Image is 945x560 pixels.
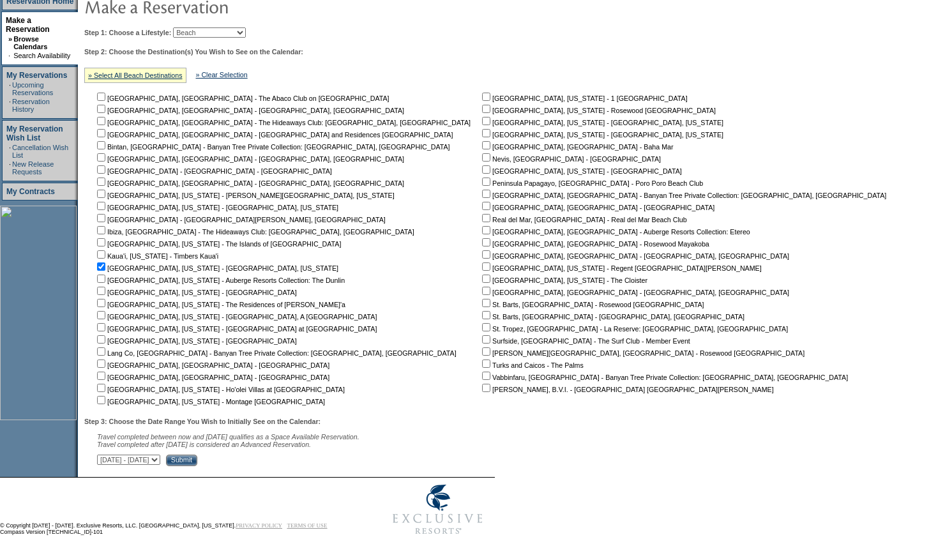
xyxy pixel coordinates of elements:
nobr: [GEOGRAPHIC_DATA], [US_STATE] - 1 [GEOGRAPHIC_DATA] [480,95,688,102]
nobr: [GEOGRAPHIC_DATA], [GEOGRAPHIC_DATA] - [GEOGRAPHIC_DATA], [GEOGRAPHIC_DATA] [94,107,404,114]
nobr: [GEOGRAPHIC_DATA], [GEOGRAPHIC_DATA] - The Abaco Club on [GEOGRAPHIC_DATA] [94,95,389,102]
nobr: [GEOGRAPHIC_DATA], [US_STATE] - Ho'olei Villas at [GEOGRAPHIC_DATA] [94,386,345,393]
nobr: [GEOGRAPHIC_DATA], [GEOGRAPHIC_DATA] - [GEOGRAPHIC_DATA], [GEOGRAPHIC_DATA] [480,289,789,296]
a: » Clear Selection [196,71,248,79]
nobr: [GEOGRAPHIC_DATA], [US_STATE] - [GEOGRAPHIC_DATA], A [GEOGRAPHIC_DATA] [94,313,377,321]
nobr: [GEOGRAPHIC_DATA], [GEOGRAPHIC_DATA] - [GEOGRAPHIC_DATA], [GEOGRAPHIC_DATA] [94,179,404,187]
nobr: [GEOGRAPHIC_DATA], [GEOGRAPHIC_DATA] - [GEOGRAPHIC_DATA] [480,204,714,211]
a: Cancellation Wish List [12,144,68,159]
img: Exclusive Resorts [381,478,495,541]
a: New Release Requests [12,160,54,176]
nobr: [GEOGRAPHIC_DATA], [US_STATE] - [GEOGRAPHIC_DATA], [US_STATE] [94,204,338,211]
a: Browse Calendars [13,35,47,50]
nobr: [GEOGRAPHIC_DATA], [US_STATE] - The Islands of [GEOGRAPHIC_DATA] [94,240,341,248]
td: · [8,52,12,59]
nobr: [GEOGRAPHIC_DATA] - [GEOGRAPHIC_DATA][PERSON_NAME], [GEOGRAPHIC_DATA] [94,216,386,223]
nobr: Turks and Caicos - The Palms [480,361,584,369]
td: · [9,98,11,113]
td: · [9,160,11,176]
nobr: [GEOGRAPHIC_DATA], [US_STATE] - [GEOGRAPHIC_DATA] [94,289,297,296]
nobr: [GEOGRAPHIC_DATA], [US_STATE] - [GEOGRAPHIC_DATA], [US_STATE] [94,264,338,272]
nobr: [GEOGRAPHIC_DATA], [GEOGRAPHIC_DATA] - Baha Mar [480,143,673,151]
a: My Contracts [6,187,55,196]
nobr: Real del Mar, [GEOGRAPHIC_DATA] - Real del Mar Beach Club [480,216,687,223]
nobr: Lang Co, [GEOGRAPHIC_DATA] - Banyan Tree Private Collection: [GEOGRAPHIC_DATA], [GEOGRAPHIC_DATA] [94,349,457,357]
b: Step 3: Choose the Date Range You Wish to Initially See on the Calendar: [84,418,321,425]
b: Step 2: Choose the Destination(s) You Wish to See on the Calendar: [84,48,303,56]
span: Travel completed between now and [DATE] qualifies as a Space Available Reservation. [97,433,359,441]
nobr: [PERSON_NAME][GEOGRAPHIC_DATA], [GEOGRAPHIC_DATA] - Rosewood [GEOGRAPHIC_DATA] [480,349,805,357]
nobr: [GEOGRAPHIC_DATA], [US_STATE] - Auberge Resorts Collection: The Dunlin [94,276,345,284]
nobr: [GEOGRAPHIC_DATA], [US_STATE] - [GEOGRAPHIC_DATA], [US_STATE] [480,119,723,126]
nobr: [PERSON_NAME], B.V.I. - [GEOGRAPHIC_DATA] [GEOGRAPHIC_DATA][PERSON_NAME] [480,386,774,393]
nobr: [GEOGRAPHIC_DATA], [GEOGRAPHIC_DATA] - [GEOGRAPHIC_DATA] [94,361,329,369]
nobr: [GEOGRAPHIC_DATA], [GEOGRAPHIC_DATA] - [GEOGRAPHIC_DATA] [94,374,329,381]
a: Make a Reservation [6,16,50,34]
nobr: St. Barts, [GEOGRAPHIC_DATA] - [GEOGRAPHIC_DATA], [GEOGRAPHIC_DATA] [480,313,745,321]
nobr: [GEOGRAPHIC_DATA], [GEOGRAPHIC_DATA] - [GEOGRAPHIC_DATA], [GEOGRAPHIC_DATA] [480,252,789,260]
td: · [9,81,11,96]
nobr: Peninsula Papagayo, [GEOGRAPHIC_DATA] - Poro Poro Beach Club [480,179,703,187]
nobr: St. Tropez, [GEOGRAPHIC_DATA] - La Reserve: [GEOGRAPHIC_DATA], [GEOGRAPHIC_DATA] [480,325,788,333]
nobr: [GEOGRAPHIC_DATA], [US_STATE] - Regent [GEOGRAPHIC_DATA][PERSON_NAME] [480,264,762,272]
nobr: [GEOGRAPHIC_DATA], [GEOGRAPHIC_DATA] - The Hideaways Club: [GEOGRAPHIC_DATA], [GEOGRAPHIC_DATA] [94,119,471,126]
a: Search Availability [13,52,70,59]
nobr: [GEOGRAPHIC_DATA], [GEOGRAPHIC_DATA] - Rosewood Mayakoba [480,240,709,248]
nobr: [GEOGRAPHIC_DATA], [GEOGRAPHIC_DATA] - Banyan Tree Private Collection: [GEOGRAPHIC_DATA], [GEOGRA... [480,192,886,199]
a: » Select All Beach Destinations [88,72,183,79]
td: · [9,144,11,159]
nobr: Surfside, [GEOGRAPHIC_DATA] - The Surf Club - Member Event [480,337,690,345]
nobr: [GEOGRAPHIC_DATA], [US_STATE] - [GEOGRAPHIC_DATA] [94,337,297,345]
nobr: [GEOGRAPHIC_DATA], [US_STATE] - [GEOGRAPHIC_DATA], [US_STATE] [480,131,723,139]
nobr: St. Barts, [GEOGRAPHIC_DATA] - Rosewood [GEOGRAPHIC_DATA] [480,301,704,308]
nobr: [GEOGRAPHIC_DATA], [GEOGRAPHIC_DATA] - [GEOGRAPHIC_DATA], [GEOGRAPHIC_DATA] [94,155,404,163]
nobr: Travel completed after [DATE] is considered an Advanced Reservation. [97,441,311,448]
nobr: [GEOGRAPHIC_DATA], [GEOGRAPHIC_DATA] - [GEOGRAPHIC_DATA] and Residences [GEOGRAPHIC_DATA] [94,131,453,139]
nobr: Ibiza, [GEOGRAPHIC_DATA] - The Hideaways Club: [GEOGRAPHIC_DATA], [GEOGRAPHIC_DATA] [94,228,414,236]
b: Step 1: Choose a Lifestyle: [84,29,171,36]
nobr: [GEOGRAPHIC_DATA], [US_STATE] - The Residences of [PERSON_NAME]'a [94,301,345,308]
a: PRIVACY POLICY [236,522,282,529]
input: Submit [166,455,197,466]
a: TERMS OF USE [287,522,328,529]
nobr: [GEOGRAPHIC_DATA] - [GEOGRAPHIC_DATA] - [GEOGRAPHIC_DATA] [94,167,332,175]
nobr: [GEOGRAPHIC_DATA], [US_STATE] - The Cloister [480,276,647,284]
a: My Reservation Wish List [6,125,63,142]
nobr: Nevis, [GEOGRAPHIC_DATA] - [GEOGRAPHIC_DATA] [480,155,661,163]
nobr: Kaua'i, [US_STATE] - Timbers Kaua'i [94,252,218,260]
a: Upcoming Reservations [12,81,53,96]
nobr: [GEOGRAPHIC_DATA], [US_STATE] - [GEOGRAPHIC_DATA] [480,167,682,175]
nobr: [GEOGRAPHIC_DATA], [US_STATE] - Montage [GEOGRAPHIC_DATA] [94,398,325,405]
nobr: [GEOGRAPHIC_DATA], [US_STATE] - [PERSON_NAME][GEOGRAPHIC_DATA], [US_STATE] [94,192,395,199]
b: » [8,35,12,43]
nobr: Vabbinfaru, [GEOGRAPHIC_DATA] - Banyan Tree Private Collection: [GEOGRAPHIC_DATA], [GEOGRAPHIC_DATA] [480,374,848,381]
nobr: Bintan, [GEOGRAPHIC_DATA] - Banyan Tree Private Collection: [GEOGRAPHIC_DATA], [GEOGRAPHIC_DATA] [94,143,450,151]
a: Reservation History [12,98,50,113]
nobr: [GEOGRAPHIC_DATA], [US_STATE] - Rosewood [GEOGRAPHIC_DATA] [480,107,716,114]
a: My Reservations [6,71,67,80]
nobr: [GEOGRAPHIC_DATA], [GEOGRAPHIC_DATA] - Auberge Resorts Collection: Etereo [480,228,750,236]
nobr: [GEOGRAPHIC_DATA], [US_STATE] - [GEOGRAPHIC_DATA] at [GEOGRAPHIC_DATA] [94,325,377,333]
